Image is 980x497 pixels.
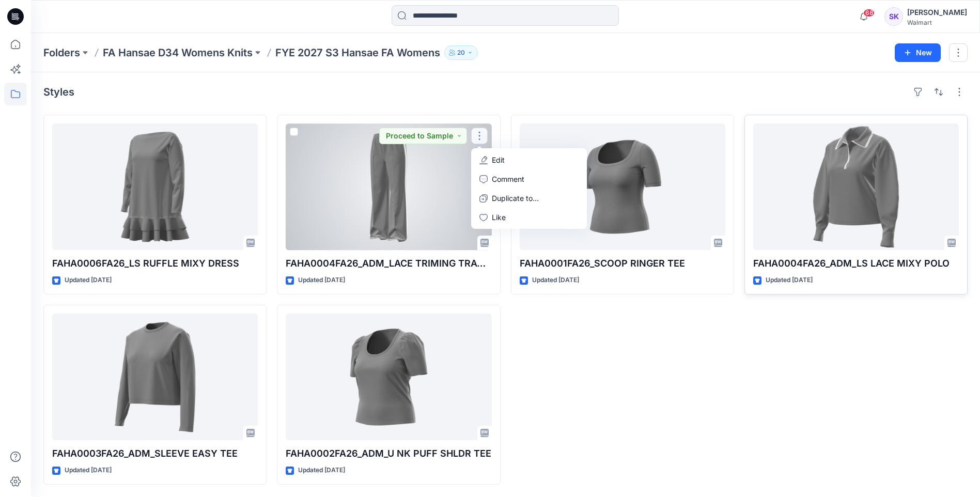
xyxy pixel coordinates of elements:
p: FAHA0004FA26_ADM_LS LACE MIXY POLO [753,256,959,271]
p: Comment [492,174,524,184]
p: 20 [457,47,465,58]
p: Duplicate to... [492,193,539,204]
div: Walmart [907,19,967,26]
p: Updated [DATE] [298,275,345,286]
p: FYE 2027 S3 Hansae FA Womens [275,45,440,60]
p: FAHA0001FA26_SCOOP RINGER TEE [520,256,725,271]
button: New [895,43,941,62]
a: FAHA0004FA26_ADM_LS LACE MIXY POLO [753,123,959,250]
p: Updated [DATE] [532,275,579,286]
p: Updated [DATE] [298,465,345,476]
p: Updated [DATE] [65,275,112,286]
p: FAHA0004FA26_ADM_LACE TRIMING TRACKPANT [286,256,491,271]
div: [PERSON_NAME] [907,6,967,19]
button: 20 [444,45,478,60]
a: FAHA0006FA26_LS RUFFLE MIXY DRESS [52,123,258,250]
p: FAHA0002FA26_ADM_U NK PUFF SHLDR TEE [286,446,491,461]
p: Updated [DATE] [65,465,112,476]
p: FAHA0003FA26_ADM_SLEEVE EASY TEE [52,446,258,461]
a: Edit [473,150,585,169]
a: Folders [43,45,80,60]
a: FAHA0003FA26_ADM_SLEEVE EASY TEE [52,314,258,440]
a: FAHA0004FA26_ADM_LACE TRIMING TRACKPANT [286,123,491,250]
div: SK [884,7,903,26]
p: Updated [DATE] [766,275,813,286]
p: FAHA0006FA26_LS RUFFLE MIXY DRESS [52,256,258,271]
a: FA Hansae D34 Womens Knits [103,45,253,60]
span: 68 [863,9,875,17]
a: FAHA0002FA26_ADM_U NK PUFF SHLDR TEE [286,314,491,440]
h4: Styles [43,86,74,98]
a: FAHA0001FA26_SCOOP RINGER TEE [520,123,725,250]
p: Like [492,212,506,223]
p: Edit [492,154,505,165]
